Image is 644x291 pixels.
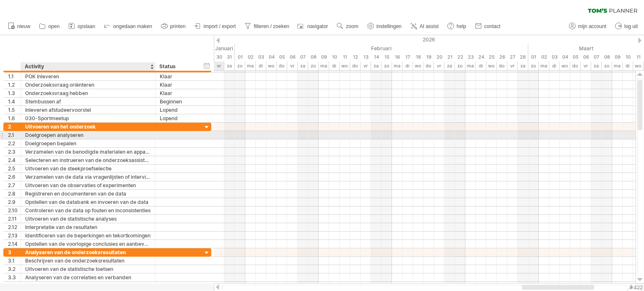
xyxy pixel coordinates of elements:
[392,53,402,62] div: maandag, 16 Februari 2026
[602,53,612,62] div: zondag, 8 Maart 2026
[214,62,224,70] div: vrijdag, 30 Januari 2026
[25,131,151,139] div: Doelgroepen analyseren
[25,181,151,189] div: Uitvoeren van de observaties of experimenten
[567,21,609,32] a: mijn account
[420,23,439,29] span: AI assist
[66,21,98,32] a: opslaan
[256,62,266,70] div: dinsdag, 3 Februari 2026
[25,173,151,181] div: Verzamelen van de data via vragenlijsten of interviews
[8,131,21,139] div: 2.1
[235,53,245,62] div: zondag, 1 Februari 2026
[307,23,328,29] span: navigator
[242,21,292,32] a: filteren / zoeken
[570,62,581,70] div: donderdag, 5 Maart 2026
[25,62,151,71] div: Activity
[413,53,423,62] div: woensdag, 18 Februari 2026
[473,21,503,32] a: contact
[350,53,361,62] div: donderdag, 12 Februari 2026
[102,21,155,32] a: ongedaan maken
[382,53,392,62] div: zondag, 15 Februari 2026
[8,265,21,273] div: 3.2
[8,123,21,131] div: 2
[8,181,21,189] div: 2.7
[235,62,245,70] div: zondag, 1 Februari 2026
[484,23,501,29] span: contact
[8,114,21,122] div: 1.6
[507,62,518,70] div: vrijdag, 27 Februari 2026
[497,62,507,70] div: donderdag, 26 Februari 2026
[266,62,277,70] div: woensdag, 4 Februari 2026
[591,53,602,62] div: zaterdag, 7 Maart 2026
[25,232,151,239] div: Identificeren van de beperkingen en tekortkomingen
[8,165,21,173] div: 2.5
[25,165,151,173] div: Uitvoeren van de steekproefselectie
[25,248,151,256] div: Analyseren van de onderzoeksresultaten
[296,21,330,32] a: navigator
[465,53,476,62] div: maandag, 23 Februari 2026
[371,53,382,62] div: zaterdag, 14 Februari 2026
[8,273,21,281] div: 3.3
[25,114,151,122] div: 030-Sportmeetup
[8,72,21,80] div: 1.1
[25,198,151,206] div: Opstellen van de databank en invoeren van de data
[497,53,507,62] div: donderdag, 26 Februari 2026
[160,106,194,114] div: Lopend
[329,53,340,62] div: dinsdag, 10 Februari 2026
[319,53,329,62] div: maandag, 9 Februari 2026
[235,44,528,53] div: Februari 2026
[602,62,612,70] div: zondag, 8 Maart 2026
[17,23,30,29] span: nieuw
[37,21,62,32] a: open
[329,62,340,70] div: dinsdag, 10 Februari 2026
[518,62,528,70] div: zaterdag, 28 Februari 2026
[335,21,361,32] a: zoom
[528,53,539,62] div: zondag, 1 Maart 2026
[25,215,151,223] div: Uitvoeren van de statistische analyses
[25,265,151,273] div: Uitvoeren van de statistische toetsen
[25,223,151,231] div: Interpretatie van de resultaten
[25,156,151,164] div: Selecteren en instrueren van de onderzoeksassistenten
[581,62,591,70] div: vrijdag, 6 Maart 2026
[8,139,21,147] div: 2.2
[486,62,497,70] div: woensdag, 25 Februari 2026
[224,62,235,70] div: zaterdag, 31 Januari 2026
[476,53,486,62] div: dinsdag, 24 Februari 2026
[25,257,151,265] div: Beschrijven van de onderzoeksresultaten
[549,62,560,70] div: dinsdag, 3 Maart 2026
[298,53,308,62] div: zaterdag, 7 Februari 2026
[319,62,329,70] div: maandag, 9 Februari 2026
[277,53,287,62] div: donderdag, 5 Februari 2026
[628,288,641,291] div: Toon legenda
[633,62,644,70] div: woensdag, 11 Maart 2026
[8,223,21,231] div: 2.12
[340,53,350,62] div: woensdag, 11 Februari 2026
[623,62,633,70] div: dinsdag, 10 Maart 2026
[160,89,194,97] div: Klaar
[25,89,151,97] div: Onderzoeksvraag hebben
[392,62,402,70] div: maandag, 16 Februari 2026
[581,53,591,62] div: vrijdag, 6 Maart 2026
[8,156,21,164] div: 2.4
[214,53,224,62] div: vrijdag, 30 Januari 2026
[591,62,602,70] div: zaterdag, 7 Maart 2026
[298,62,308,70] div: zaterdag, 7 Februari 2026
[48,23,60,29] span: open
[457,23,466,29] span: help
[377,23,402,29] span: instellingen
[277,62,287,70] div: donderdag, 5 Februari 2026
[444,53,455,62] div: zaterdag, 21 Februari 2026
[624,23,638,29] span: log uit
[361,62,371,70] div: vrijdag, 13 Februari 2026
[8,232,21,239] div: 2.13
[402,62,413,70] div: dinsdag, 17 Februari 2026
[8,248,21,256] div: 3
[549,53,560,62] div: dinsdag, 3 Maart 2026
[160,98,194,106] div: Beginnen
[25,206,151,214] div: Controleren van de data op fouten en inconsistenties
[8,190,21,198] div: 2.8
[486,53,497,62] div: woensdag, 25 Februari 2026
[518,53,528,62] div: zaterdag, 28 Februari 2026
[455,62,465,70] div: zondag, 22 Februari 2026
[25,139,151,147] div: Doelgroepen bepalen
[570,53,581,62] div: donderdag, 5 Maart 2026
